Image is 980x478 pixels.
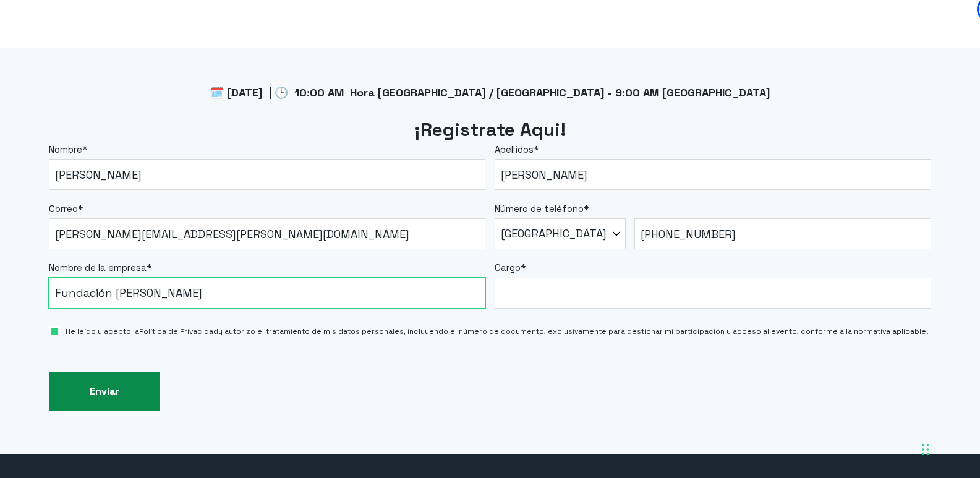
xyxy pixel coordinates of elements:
[139,326,218,336] a: Política de Privacidad
[49,143,82,155] span: Nombre
[49,117,931,143] h2: ¡Registrate Aqui!
[66,326,929,337] span: He leído y acepto la y autorizo el tratamiento de mis datos personales, incluyendo el número de d...
[495,262,521,273] span: Cargo
[49,326,59,336] input: He leído y acepto laPolítica de Privacidady autorizo el tratamiento de mis datos personales, incl...
[49,262,147,273] span: Nombre de la empresa
[49,203,78,215] span: Correo
[495,203,584,215] span: Número de teléfono
[757,320,980,478] iframe: Chat Widget
[49,372,160,411] input: Enviar
[922,431,929,468] div: Arrastrar
[210,85,770,100] span: 🗓️ [DATE] | 🕒 10:00 AM Hora [GEOGRAPHIC_DATA] / [GEOGRAPHIC_DATA] - 9:00 AM [GEOGRAPHIC_DATA]
[757,320,980,478] div: Widget de chat
[495,143,534,155] span: Apellidos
